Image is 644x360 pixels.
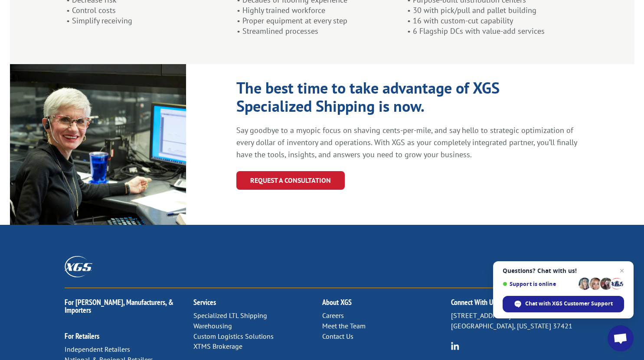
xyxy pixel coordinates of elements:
img: XGS_Logos_ALL_2024_All_White [65,256,92,277]
a: Services [193,297,216,307]
a: Independent Retailers [65,345,130,354]
a: For [PERSON_NAME], Manufacturers, & Importers [65,297,173,315]
p: Say goodbye to a myopic focus on shaving cents-per-mile, and say hello to strategic optimization ... [236,124,579,161]
a: REQUEST A CONSULTATION [236,171,345,190]
span: Support is online [503,281,575,287]
span: Chat with XGS Customer Support [525,300,613,308]
span: Close chat [617,266,627,276]
a: Careers [322,311,344,320]
div: Open chat [608,325,634,351]
span: Questions? Chat with us! [503,267,624,274]
img: XGS_Expert_Consultant [10,64,186,225]
h1: The best time to take advantage of XGS Specialized Shipping is now. [236,79,531,120]
a: Warehousing [193,321,232,330]
a: About XGS [322,297,352,307]
div: Chat with XGS Customer Support [503,296,624,312]
h2: Connect With Us [451,298,580,311]
a: XTMS Brokerage [193,342,242,350]
a: Specialized LTL Shipping [193,311,267,320]
img: group-6 [451,342,459,350]
a: Custom Logistics Solutions [193,332,274,341]
a: Meet the Team [322,321,366,330]
a: For Retailers [65,331,99,341]
p: [STREET_ADDRESS] [GEOGRAPHIC_DATA], [US_STATE] 37421 [451,311,580,331]
a: Contact Us [322,332,353,341]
